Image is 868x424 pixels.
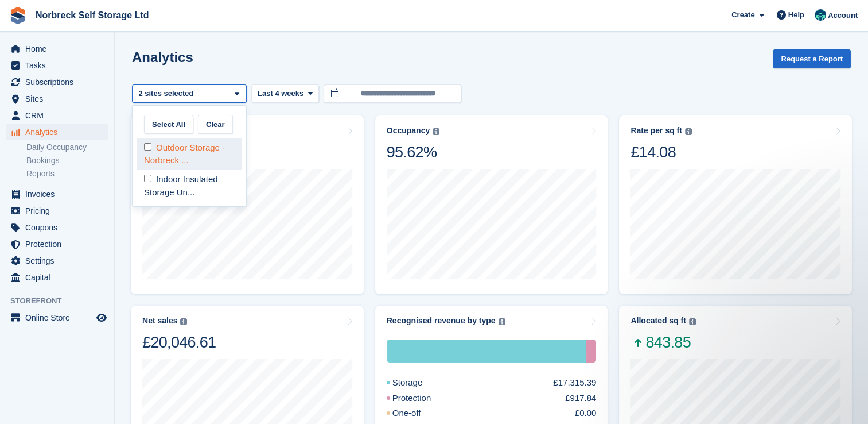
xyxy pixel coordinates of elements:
[25,236,94,252] span: Protection
[25,91,94,107] span: Sites
[6,253,108,269] a: menu
[6,107,108,124] a: menu
[25,219,94,236] span: Coupons
[142,333,216,352] div: £20,046.61
[6,41,108,57] a: menu
[142,316,177,326] div: Net sales
[25,57,94,74] span: Tasks
[689,318,696,325] img: icon-info-grey-7440780725fd019a000dd9b08b2336e03edf1995a4989e88bcd33f0948082b44.svg
[685,128,692,135] img: icon-info-grey-7440780725fd019a000dd9b08b2336e03edf1995a4989e88bcd33f0948082b44.svg
[95,311,108,325] a: Preview store
[630,333,695,352] span: 843.85
[553,376,596,390] div: £17,315.39
[180,318,187,325] img: icon-info-grey-7440780725fd019a000dd9b08b2336e03edf1995a4989e88bcd33f0948082b44.svg
[9,7,26,24] img: stora-icon-8386f47178a22dfd0bd8f6a31ec36ba5ce8667c1dd55bd0f319d3a0aa187defe.svg
[565,392,596,405] div: £917.84
[387,407,449,420] div: One-off
[815,9,826,21] img: Sally King
[6,91,108,107] a: menu
[6,219,108,236] a: menu
[387,142,439,162] div: 95.62%
[575,407,597,420] div: £0.00
[25,253,94,269] span: Settings
[387,376,450,390] div: Storage
[387,316,496,326] div: Recognised revenue by type
[6,310,108,326] a: menu
[25,269,94,286] span: Capital
[630,316,686,326] div: Allocated sq ft
[25,310,94,326] span: Online Store
[387,392,459,405] div: Protection
[10,295,114,307] span: Storefront
[586,340,596,363] div: Protection
[25,74,94,90] span: Subscriptions
[387,126,430,136] div: Occupancy
[499,318,505,325] img: icon-info-grey-7440780725fd019a000dd9b08b2336e03edf1995a4989e88bcd33f0948082b44.svg
[25,107,94,124] span: CRM
[26,142,108,153] a: Daily Occupancy
[630,142,691,162] div: £14.08
[6,236,108,252] a: menu
[26,155,108,166] a: Bookings
[6,186,108,202] a: menu
[6,269,108,286] a: menu
[25,124,94,140] span: Analytics
[132,49,193,65] h2: Analytics
[6,57,108,74] a: menu
[258,88,303,99] span: Last 4 weeks
[137,138,242,170] div: Outdoor Storage - Norbreck ...
[773,49,851,68] button: Request a Report
[6,203,108,219] a: menu
[828,10,858,21] span: Account
[788,9,804,21] span: Help
[137,170,242,202] div: Indoor Insulated Storage Un...
[630,126,682,136] div: Rate per sq ft
[137,88,198,99] div: 2 sites selected
[25,186,94,202] span: Invoices
[6,124,108,140] a: menu
[251,84,319,103] button: Last 4 weeks
[731,9,754,21] span: Create
[26,168,108,179] a: Reports
[6,74,108,90] a: menu
[198,115,233,134] button: Clear
[25,41,94,57] span: Home
[387,340,586,363] div: Storage
[144,115,193,134] button: Select All
[31,6,153,25] a: Norbreck Self Storage Ltd
[433,128,439,135] img: icon-info-grey-7440780725fd019a000dd9b08b2336e03edf1995a4989e88bcd33f0948082b44.svg
[25,203,94,219] span: Pricing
